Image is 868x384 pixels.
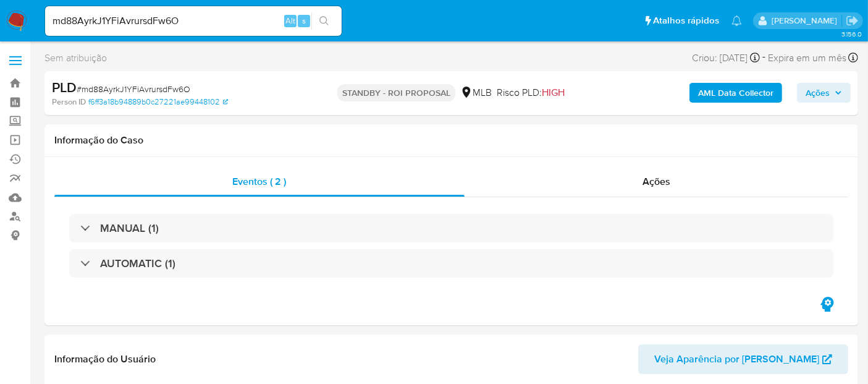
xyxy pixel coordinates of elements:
span: Expira em um mês [768,51,846,65]
h1: Informação do Usuário [54,353,156,365]
div: MANUAL (1) [69,214,833,242]
span: Eventos ( 2 ) [232,174,286,189]
span: - [762,49,765,66]
h3: AUTOMATIC (1) [100,257,175,270]
p: erico.trevizan@mercadopago.com.br [772,15,841,27]
span: Atalhos rápidos [653,14,719,27]
span: Veja Aparência por [PERSON_NAME] [654,344,819,374]
span: Alt [285,15,295,27]
div: AUTOMATIC (1) [69,249,833,278]
button: AML Data Collector [689,83,782,103]
button: search-icon [311,12,337,30]
b: Person ID [52,96,86,108]
h1: Informação do Caso [54,134,848,147]
div: MLB [460,86,492,100]
input: Pesquise usuários ou casos... [45,13,342,29]
span: Sem atribuição [44,51,107,65]
button: Veja Aparência por [PERSON_NAME] [638,344,848,374]
span: s [302,15,306,27]
a: Notificações [731,15,742,26]
span: Risco PLD: [497,86,565,100]
b: AML Data Collector [698,83,773,103]
span: # md88AyrkJ1YFiAvrursdFw6O [77,83,190,95]
button: Ações [797,83,851,103]
h3: MANUAL (1) [100,221,159,235]
span: HIGH [542,85,565,100]
b: PLD [52,77,77,97]
p: STANDBY - ROI PROPOSAL [337,84,455,101]
span: Ações [643,174,670,189]
div: Criou: [DATE] [692,49,760,66]
a: Sair [846,14,859,27]
span: Ações [806,83,830,103]
a: f6ff3a18b94889b0c27221ae99448102 [88,96,228,108]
